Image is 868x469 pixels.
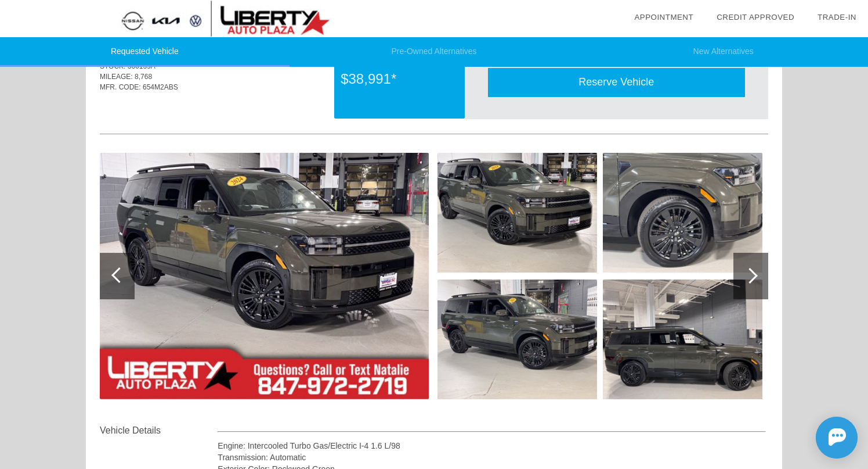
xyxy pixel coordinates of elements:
[100,153,429,399] img: image.aspx
[100,99,768,118] div: Quoted on [DATE] 7:41:07 PM
[100,83,141,91] span: MFR. CODE:
[818,13,856,22] a: Trade-In
[218,440,766,452] div: Engine: Intercooled Turbo Gas/Electric I-4 1.6 L/98
[143,83,178,91] span: 654M2ABS
[488,68,745,96] div: Reserve Vehicle
[437,153,597,273] img: image.aspx
[634,13,693,22] a: Appointment
[100,73,133,81] span: MILEAGE:
[218,452,766,463] div: Transmission: Automatic
[603,153,762,273] img: image.aspx
[341,64,458,94] div: $38,991*
[290,37,579,67] li: Pre-Owned Alternatives
[135,73,152,81] span: 8,768
[717,13,794,22] a: Credit Approved
[603,280,762,399] img: image.aspx
[578,37,868,67] li: New Alternatives
[764,406,868,469] iframe: Chat Assistance
[437,280,597,399] img: image.aspx
[100,424,218,438] div: Vehicle Details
